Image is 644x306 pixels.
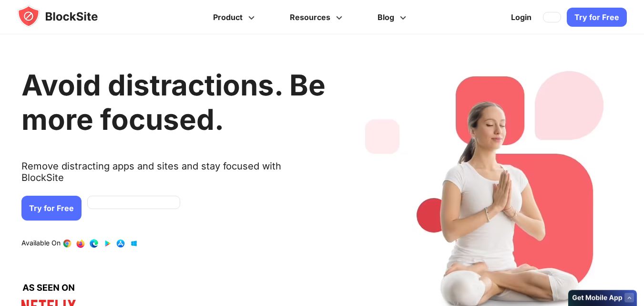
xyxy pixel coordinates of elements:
[17,5,116,28] img: blocksite-icon.5d769676.svg
[21,239,61,248] text: Available On
[567,8,627,27] a: Try for Free
[21,160,326,191] text: Remove distracting apps and sites and stay focused with BlockSite
[505,6,537,29] a: Login
[21,196,82,221] a: Try for Free
[21,68,326,137] h1: Avoid distractions. Be more focused.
